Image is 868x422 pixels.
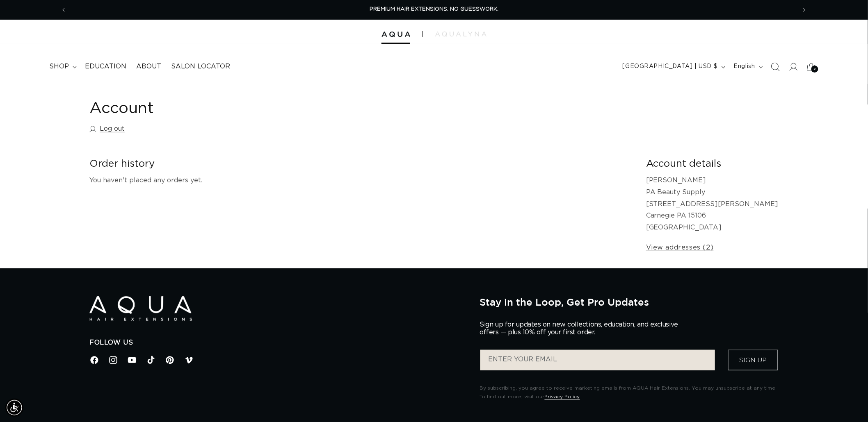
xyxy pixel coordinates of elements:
a: About [131,57,166,76]
span: Salon Locator [171,62,230,71]
a: Salon Locator [166,57,235,76]
a: Privacy Policy [545,394,580,399]
button: [GEOGRAPHIC_DATA] | USD $ [618,59,729,75]
h2: Order history [89,158,633,170]
div: Accessibility Menu [5,399,23,417]
h2: Follow Us [89,338,468,347]
span: Education [85,62,126,71]
button: Sign Up [728,350,778,370]
span: English [734,62,755,71]
input: ENTER YOUR EMAIL [480,350,715,370]
span: shop [49,62,69,71]
span: About [136,62,161,71]
p: By subscribing, you agree to receive marketing emails from AQUA Hair Extensions. You may unsubscr... [480,384,779,402]
button: Next announcement [795,2,813,18]
p: [PERSON_NAME] PA Beauty Supply [STREET_ADDRESS][PERSON_NAME] Carnegie PA 15106 [GEOGRAPHIC_DATA] [646,175,779,234]
button: Previous announcement [55,2,73,18]
a: Log out [89,123,125,135]
summary: shop [44,57,80,76]
span: 5 [814,66,816,73]
h1: Account [89,99,779,119]
p: Sign up for updates on new collections, education, and exclusive offers — plus 10% off your first... [480,321,685,336]
h2: Account details [646,158,779,170]
p: You haven't placed any orders yet. [89,175,633,186]
span: [GEOGRAPHIC_DATA] | USD $ [623,62,718,71]
img: Aqua Hair Extensions [381,32,410,37]
summary: Search [766,58,784,76]
img: aqualyna.com [435,32,487,36]
span: PREMIUM HAIR EXTENSIONS. NO GUESSWORK. [370,7,498,12]
img: Aqua Hair Extensions [89,296,192,321]
iframe: Chat Widget [754,334,868,422]
h2: Stay in the Loop, Get Pro Updates [480,296,779,308]
a: Education [80,57,131,76]
a: View addresses (2) [646,242,714,254]
button: English [729,59,766,75]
